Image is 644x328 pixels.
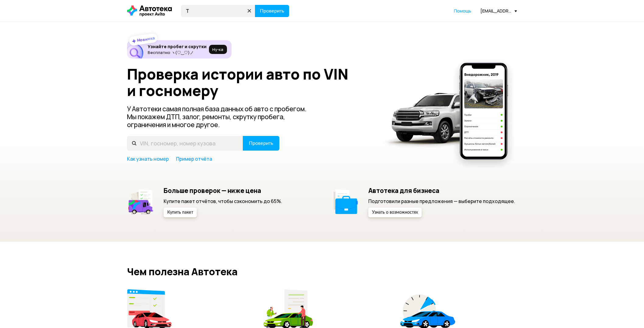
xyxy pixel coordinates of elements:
[454,8,471,14] a: Помощь
[176,155,212,162] a: Пример отчёта
[137,35,155,43] strong: Новинка
[164,208,197,217] button: Купить пакет
[372,210,418,215] span: Узнать о возможностях
[127,266,517,277] h2: Чем полезна Автотека
[167,210,193,215] span: Купить пакет
[260,9,284,13] span: Проверить
[164,198,282,205] p: Купите пакет отчётов, чтобы сэкономить до 65%.
[368,187,515,194] h5: Автотека для бизнеса
[127,155,169,162] a: Как узнать номер
[127,105,317,129] p: У Автотеки самая полная база данных об авто с пробегом. Мы покажем ДТП, залог, ремонты, скрутку п...
[368,208,422,217] button: Узнать о возможностях
[249,141,273,146] span: Проверить
[368,198,515,205] p: Подготовили разные предложения — выберите подходящее.
[243,136,279,151] button: Проверить
[164,187,282,194] h5: Больше проверок — ниже цена
[212,47,223,52] span: Ну‑ка
[255,5,289,17] button: Проверить
[181,5,255,17] input: VIN, госномер, номер кузова
[148,50,207,55] p: Бесплатно ヽ(♡‿♡)ノ
[148,44,207,49] h6: Узнайте пробег и скрутки
[127,66,375,99] h1: Проверка истории авто по VIN и госномеру
[127,136,243,151] input: VIN, госномер, номер кузова
[480,8,517,14] div: [EMAIL_ADDRESS][DOMAIN_NAME]
[454,8,471,14] span: Помощь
